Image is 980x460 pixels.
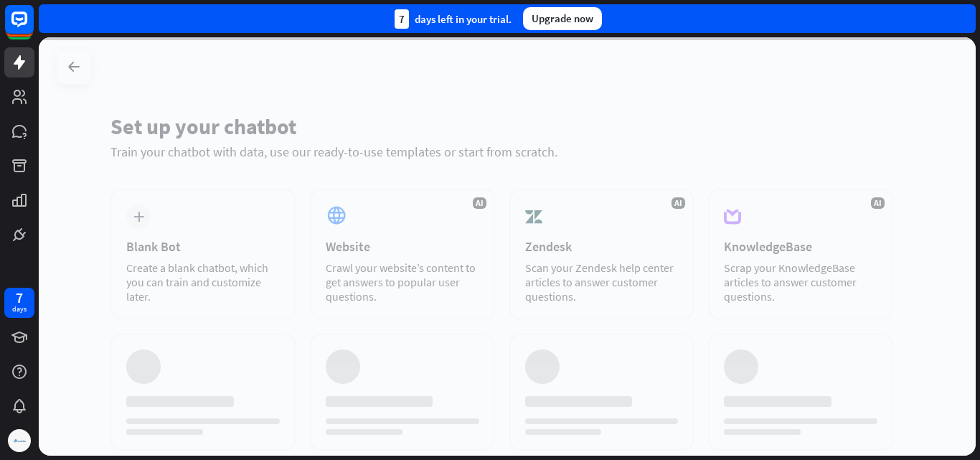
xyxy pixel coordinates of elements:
div: 7 [16,291,23,304]
div: Upgrade now [523,7,602,30]
div: 7 [395,9,409,29]
a: 7 days [4,288,34,318]
div: days left in your trial. [395,9,512,29]
div: days [12,304,27,314]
